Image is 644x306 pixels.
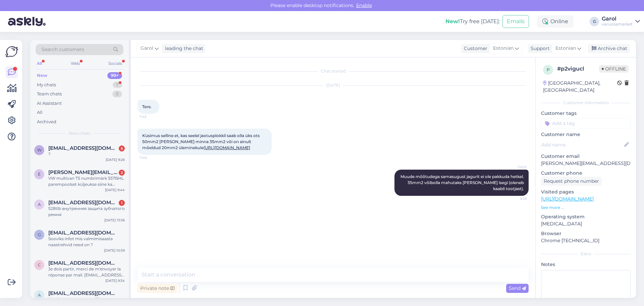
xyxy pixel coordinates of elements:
div: [GEOGRAPHIC_DATA], [GEOGRAPHIC_DATA] [543,80,617,94]
div: # p2vigucl [557,65,599,73]
div: 0 [112,91,122,97]
span: Search customers [42,46,84,53]
div: Web [69,59,81,68]
div: VW multivan T5 numbrimärk 557BHL parempoolset küljeukse siine ka müüte ja need Teil kodulehel [PE... [48,175,125,187]
span: gerlivaltin@gmail.com [48,230,118,236]
span: 7:48 [140,155,165,160]
img: Askly Logo [5,45,18,58]
a: Garolvaruosamarket [602,16,640,27]
div: Je dois partir, merci de m'envoyer la réponse par mail. [EMAIL_ADDRESS][DOMAIN_NAME] [48,266,125,278]
a: [URL][DOMAIN_NAME] [541,196,594,202]
p: Notes [541,261,631,268]
div: [DATE] 10:59 [104,248,125,253]
div: Sooviks infot mis valmimisaasta naastrehvid need on ? [48,236,125,248]
p: See more ... [541,205,631,211]
div: leading the chat [162,45,203,52]
div: 2 [119,170,125,176]
div: 99+ [107,72,122,79]
a: [URL][DOMAIN_NAME] [204,145,250,150]
div: New [37,72,47,79]
span: Garol [501,164,527,169]
div: Archived [37,119,56,125]
span: Estonian [555,45,576,52]
span: Estonian [493,45,514,52]
span: wirus655@hotmail.com [48,145,118,151]
div: AI Assistant [37,100,62,107]
div: [DATE] 9:34 [105,278,125,283]
p: [PERSON_NAME][EMAIL_ADDRESS][DOMAIN_NAME] [541,160,631,167]
div: All [36,59,43,68]
span: 7:45 [140,114,165,119]
div: [DATE] 9:44 [105,187,125,192]
span: c [38,262,41,267]
div: Online [537,15,574,28]
p: Customer name [541,131,631,138]
input: Add name [541,141,623,148]
p: Customer email [541,153,631,160]
div: [DATE] [138,82,529,88]
button: Emails [502,15,529,28]
div: Request phone number [541,177,602,186]
div: Garol [602,16,633,21]
span: Tere. [142,104,152,109]
div: Support [528,45,550,52]
span: E [38,172,41,177]
input: Add a tag [541,118,631,128]
div: 528tlb внутренняя защита зубчатого ремня [48,206,125,218]
div: All [37,109,43,116]
div: 1 [119,200,125,206]
div: ? [48,151,125,157]
div: Private note [138,284,177,293]
div: Chat started [138,68,529,74]
span: cedterrasson@live.fr [48,260,118,266]
div: Extra [541,251,631,257]
span: Küsimus selline et, kas seelel jaotusplokkil saab olla üks ots 50mm2 [PERSON_NAME] minna 35mm2 võ... [142,133,261,150]
span: Erik.molder12@gmail.com [48,169,118,175]
div: 5 [119,145,125,151]
span: Garol [141,45,153,52]
span: Anneliisjuhandi@gmail.com [48,290,118,296]
p: Operating system [541,213,631,220]
span: g [38,232,41,237]
div: Team chats [37,91,62,97]
span: New chats [69,130,90,136]
div: varuosamarket [602,21,633,27]
div: Archive chat [588,44,630,53]
div: Hästi ootan vastust meilile [48,296,125,302]
div: G [590,17,599,26]
span: Muude mõõtudega samasugust jagurit ei ole pakkuda hetkel. 35mm2 võibolla mahutaks [PERSON_NAME] i... [400,174,525,191]
span: A [38,202,41,207]
div: Customer information [541,100,631,106]
span: w [37,147,42,152]
span: Enable [354,2,374,8]
div: Customer [461,45,487,52]
p: Customer tags [541,110,631,117]
div: [DATE] 13:56 [104,218,125,223]
p: Visited pages [541,188,631,195]
p: Customer phone [541,170,631,177]
div: 7 [113,82,122,88]
div: My chats [37,82,56,88]
p: Browser [541,230,631,237]
span: Offline [599,65,629,73]
span: p [547,67,550,72]
span: Aleksandr1963@inbox.ru [48,200,118,206]
p: Chrome [TECHNICAL_ID] [541,237,631,244]
p: [MEDICAL_DATA] [541,220,631,227]
span: Send [509,285,526,291]
div: [DATE] 9:26 [106,157,125,162]
b: New! [445,18,460,25]
span: 9:28 [501,196,527,201]
div: Try free [DATE]: [445,17,500,26]
div: Socials [107,59,123,68]
span: A [38,293,41,298]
